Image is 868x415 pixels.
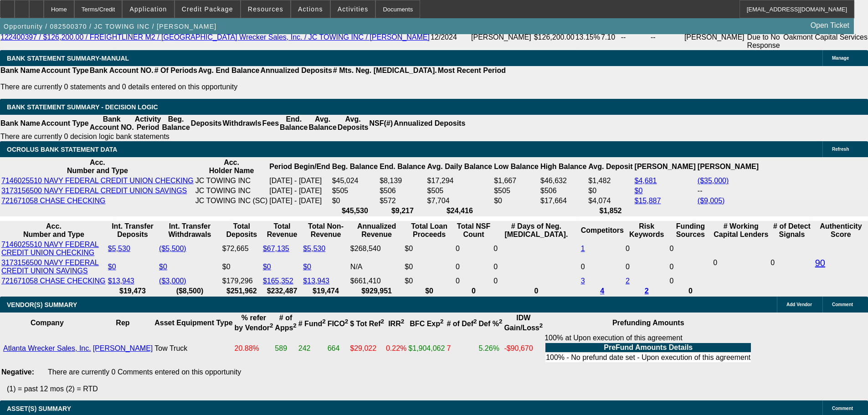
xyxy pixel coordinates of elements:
th: Risk Keywords [625,222,668,239]
td: JC TOWING INC [195,176,268,185]
td: 242 [298,333,326,364]
span: Application [129,5,167,13]
th: Avg. Deposit [588,158,633,175]
a: $0 [263,263,271,271]
a: Open Ticket [807,18,853,33]
th: $45,530 [332,206,378,215]
a: $165,352 [263,277,293,285]
th: $1,852 [588,206,633,215]
td: $506 [379,186,426,195]
td: -- [697,186,759,195]
sup: 2 [539,322,543,329]
th: Funding Sources [669,222,712,239]
th: Annualized Deposits [260,66,332,75]
a: $13,943 [303,277,329,285]
td: 7 [446,333,477,364]
th: Avg. Deposits [337,115,369,132]
td: $29,022 [349,333,385,364]
a: 122400397 / $126,200.00 / FREIGHTLINER M2 / [GEOGRAPHIC_DATA] Wrecker Sales, Inc. / JC TOWING INC... [0,33,430,41]
th: Fees [262,115,279,132]
td: $17,664 [540,196,587,205]
th: Avg. Balance [308,115,337,132]
a: $4,681 [635,177,657,184]
td: -$90,670 [503,333,543,364]
th: $19,474 [303,287,349,296]
th: Account Type [41,66,89,75]
th: Low Balance [493,158,539,175]
th: Annualized Deposits [393,115,466,132]
th: Bank Account NO. [89,115,134,132]
a: $5,530 [303,245,325,252]
th: $929,951 [350,287,403,296]
p: (1) = past 12 mos (2) = RTD [7,385,868,393]
button: Credit Package [175,0,240,18]
a: Atlanta Wrecker Sales, Inc. [3,344,91,352]
a: 2 [626,277,630,285]
b: # of Def [447,320,477,328]
th: ($8,500) [159,287,221,296]
th: # Of Periods [154,66,198,75]
span: There are currently 0 Comments entered on this opportunity [48,368,241,376]
th: Total Non-Revenue [303,222,349,239]
th: End. Balance [379,158,426,175]
th: Avg. Daily Balance [427,158,493,175]
span: ASSET(S) SUMMARY [7,405,71,412]
span: Opportunity / 082500370 / JC TOWING INC / [PERSON_NAME] [4,23,216,30]
td: [DATE] - [DATE] [269,186,330,195]
td: 664 [327,333,349,364]
th: Int. Transfer Deposits [108,222,158,239]
a: $13,943 [108,277,134,285]
th: # Mts. Neg. [MEDICAL_DATA]. [333,66,437,75]
td: 0 [455,258,492,276]
th: Period Begin/End [269,158,330,175]
th: Total Revenue [262,222,302,239]
td: 0 [625,240,668,257]
td: $4,074 [588,196,633,205]
sup: 2 [270,322,273,329]
a: 7146025510 NAVY FEDERAL CREDIT UNION CHECKING [1,241,99,256]
b: IDW Gain/Loss [504,314,543,332]
td: $0 [493,196,539,205]
td: -- [650,25,684,50]
b: # of Apps [275,314,296,332]
sup: 2 [322,318,325,325]
th: 0 [493,287,580,296]
td: $505 [427,186,493,195]
th: Competitors [580,222,624,239]
td: 0 [455,277,492,286]
p: There are currently 0 statements and 0 details entered on this opportunity [0,83,506,91]
button: Activities [331,0,375,18]
th: # Days of Neg. [MEDICAL_DATA]. [493,222,580,239]
td: -- [621,25,650,50]
button: Application [123,0,174,18]
td: 7.10 [601,25,621,50]
b: BFC Exp [410,320,443,328]
span: BANK STATEMENT SUMMARY-MANUAL [7,55,129,62]
span: VENDOR(S) SUMMARY [7,301,77,308]
a: $0 [303,263,311,271]
a: $0 [635,187,643,195]
b: IRR [388,320,404,328]
a: $5,530 [108,245,130,252]
sup: 2 [440,318,443,325]
th: Account Type [41,115,89,132]
b: PreFund Amounts Details [604,343,693,351]
th: Annualized Revenue [350,222,403,239]
th: Authenticity Score [815,222,867,239]
td: $0 [222,258,262,276]
sup: 2 [499,318,502,325]
a: $0 [159,263,167,271]
th: Most Recent Period [437,66,506,75]
td: 20.88% [234,333,274,364]
th: Avg. End Balance [198,66,260,75]
td: $17,294 [427,176,493,185]
td: 589 [274,333,297,364]
td: 0.22% [385,333,407,364]
a: $15,887 [635,197,661,205]
span: Comment [832,302,853,307]
span: Comment [832,406,853,411]
th: $24,416 [427,206,493,215]
td: Oakmont Capital Services [783,25,868,50]
b: $ Tot Ref [350,320,384,328]
span: OCROLUS BANK STATEMENT DATA [7,146,117,153]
